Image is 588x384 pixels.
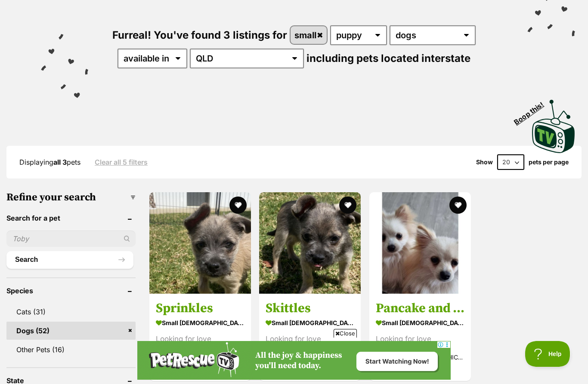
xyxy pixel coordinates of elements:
[6,251,133,268] button: Search
[525,341,571,367] iframe: Help Scout Beacon - Open
[6,230,136,247] input: Toby
[334,329,357,338] span: Close
[156,333,244,345] div: Looking for love
[266,333,354,345] div: Looking for love
[376,316,464,329] strong: small [DEMOGRAPHIC_DATA] Dog
[449,197,467,214] button: favourite
[266,300,354,316] h3: Skittles
[137,341,451,380] iframe: Advertisement
[306,52,470,65] span: including pets located interstate
[532,92,575,155] a: Boop this!
[149,192,251,294] img: Sprinkles - Yorkshire Terrier x Wirehaired Jack Russell Terrier Dog
[95,158,148,166] a: Clear all 5 filters
[112,29,287,41] span: Furreal! You've found 3 listings for
[6,287,136,295] header: Species
[369,192,471,294] img: Pancake and Waffle - Pomeranian Dog
[369,294,471,381] a: Pancake and Waffle small [DEMOGRAPHIC_DATA] Dog Looking for love Crestmead, [GEOGRAPHIC_DATA] Int...
[156,316,244,329] strong: small [DEMOGRAPHIC_DATA] Dog
[6,191,136,203] h3: Refine your search
[6,303,136,321] a: Cats (31)
[156,300,244,316] h3: Sprinkles
[376,333,464,345] div: Looking for love
[6,322,136,340] a: Dogs (52)
[53,158,67,166] strong: all 3
[229,197,247,214] button: favourite
[513,95,552,126] span: Boop this!
[376,351,464,363] strong: Crestmead, [GEOGRAPHIC_DATA]
[376,363,464,375] div: Interstate adoption
[6,341,136,359] a: Other Pets (16)
[291,26,327,44] a: small
[266,316,354,329] strong: small [DEMOGRAPHIC_DATA] Dog
[19,158,80,166] span: Displaying pets
[376,300,464,316] h3: Pancake and Waffle
[476,159,493,166] span: Show
[6,214,136,222] header: Search for a pet
[340,197,357,214] button: favourite
[259,192,361,294] img: Skittles - Yorkshire Terrier x Wirehaired Jack Russell Terrier Dog
[529,159,569,166] label: pets per page
[532,100,575,153] img: PetRescue TV logo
